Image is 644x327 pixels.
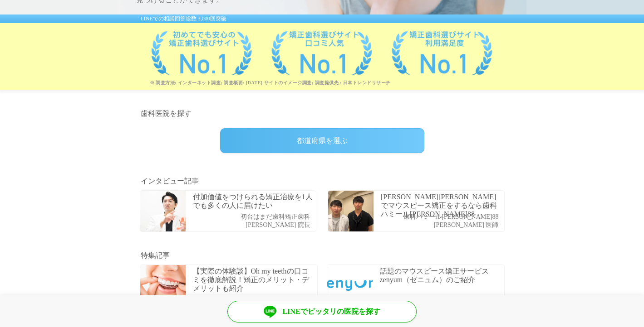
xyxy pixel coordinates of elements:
[227,301,417,322] a: LINEでピッタリの医院を探す
[322,260,509,311] a: 今話題の矯正サービスZenyumのご紹介！話題のマウスピース矯正サービスzenyum（ゼニュム）のご紹介
[150,80,526,86] p: ※ 調査方法: インターネット調査; 調査概要: [DATE] サイトのイメージ調査; 調査提供先 : 日本トレンドリサーチ
[381,192,502,219] p: [PERSON_NAME][PERSON_NAME]でマウスピース矯正をするなら歯科ハミール[PERSON_NAME]88
[140,265,186,306] img: 【実際の体験談】Oh my teethの口コミを徹底解説！矯正のメリット・デメリットも紹介
[323,186,509,236] a: 茂木先生・赤崎先生ツーショット[PERSON_NAME][PERSON_NAME]でマウスピース矯正をするなら歯科ハミール[PERSON_NAME]88歯科ハミール[PERSON_NAME]88...
[193,267,315,293] p: 【実際の体験談】Oh my teethの口コミを徹底解説！矯正のメリット・デメリットも紹介
[141,176,504,187] h2: インタビュー記事
[241,221,310,229] p: [PERSON_NAME] 院長
[193,192,314,210] p: 付加価値をつけられる矯正治療を1人でも多くの人に届けたい
[220,128,424,153] div: 都道府県を選ぶ
[327,265,373,306] img: 今話題の矯正サービスZenyumのご紹介！
[118,14,526,23] div: LINEでの相談回答総数 3,000回突破
[140,191,186,231] img: 歯科医師_濱田啓一先生_説明中
[328,191,374,231] img: 茂木先生・赤崎先生ツーショット
[241,213,310,221] p: 初台はまだ歯科矯正歯科
[135,186,321,236] a: 歯科医師_濱田啓一先生_説明中付加価値をつけられる矯正治療を1人でも多くの人に届けたい初台はまだ歯科矯正歯科[PERSON_NAME] 院長
[380,267,502,284] p: 話題のマウスピース矯正サービスzenyum（ゼニュム）のご紹介
[403,213,498,221] p: 歯科ハミール[PERSON_NAME]88
[141,108,504,119] h2: 歯科医院を探す
[135,260,322,311] a: 【実際の体験談】Oh my teethの口コミを徹底解説！矯正のメリット・デメリットも紹介【実際の体験談】Oh my teethの口コミを徹底解説！矯正のメリット・デメリットも紹介
[141,250,504,261] h2: 特集記事
[403,221,498,229] p: [PERSON_NAME] 医師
